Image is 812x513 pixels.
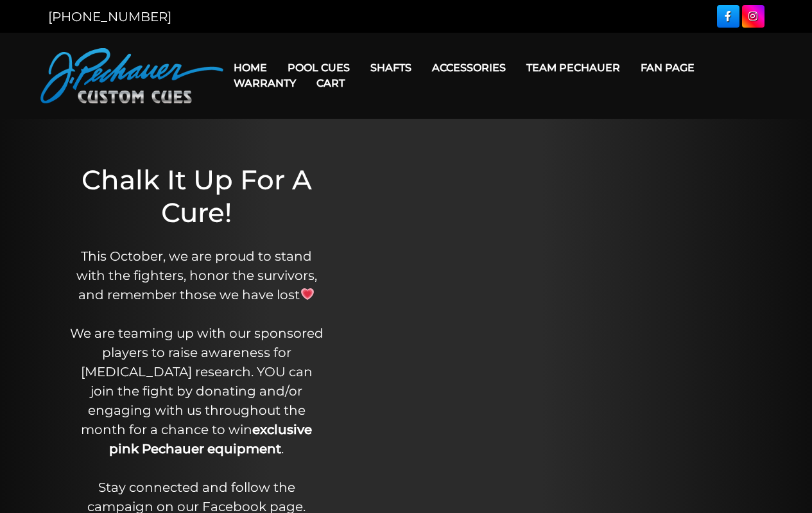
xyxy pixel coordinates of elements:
[223,67,306,100] a: Warranty
[516,51,630,84] a: Team Pechauer
[630,51,705,84] a: Fan Page
[422,51,516,84] a: Accessories
[67,164,326,229] h1: Chalk It Up For A Cure!
[360,51,422,84] a: Shafts
[48,9,171,24] a: [PHONE_NUMBER]
[40,48,223,103] img: Pechauer Custom Cues
[306,67,355,100] a: Cart
[277,51,360,84] a: Pool Cues
[223,51,277,84] a: Home
[301,288,314,300] img: 💗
